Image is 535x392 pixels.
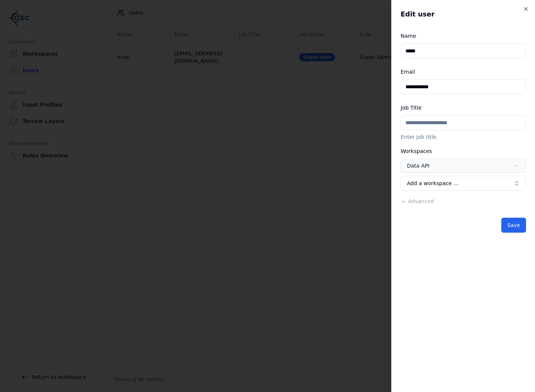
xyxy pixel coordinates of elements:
[401,105,422,111] label: Job Title
[401,9,526,19] h2: Edit user
[401,197,434,205] button: Advanced
[401,69,415,75] label: Email
[407,162,429,169] div: Data API
[401,148,432,154] label: Workspaces
[407,180,459,187] span: Add a workspace …
[408,198,434,204] span: Advanced
[401,133,526,141] p: Enter job title.
[501,218,526,233] button: Save
[401,33,416,39] label: Name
